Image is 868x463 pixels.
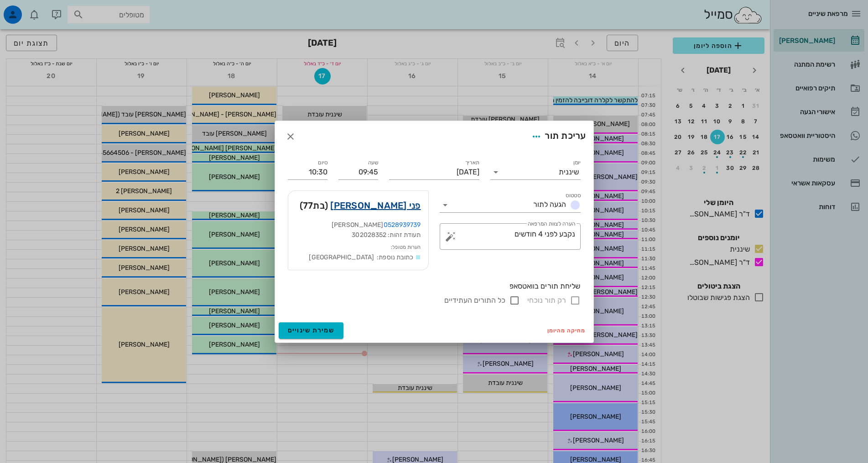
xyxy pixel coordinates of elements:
[288,326,335,334] span: שמירת שינויים
[303,200,313,211] span: 77
[279,322,344,339] button: שמירת שינויים
[528,128,586,145] div: עריכת תור
[444,296,505,305] label: כל התורים העתידיים
[309,253,413,261] span: כתובת נוספת: [GEOGRAPHIC_DATA]
[566,192,581,199] label: סטטוס
[573,159,581,166] label: יומן
[533,200,566,209] span: הגעה לתור
[391,244,421,250] small: הערות מטופל:
[490,165,581,179] div: יומןשיננית
[368,159,378,166] label: שעה
[296,220,421,230] div: [PERSON_NAME]
[465,159,479,166] label: תאריך
[547,327,586,334] span: מחיקה מהיומן
[559,168,579,176] div: שיננית
[330,198,421,213] a: פני [PERSON_NAME]
[288,281,581,291] div: שליחת תורים בוואטסאפ
[300,198,328,213] span: (בת )
[527,221,575,227] label: הערה לצוות המרפאה
[440,198,581,212] div: סטטוסהגעה לתור
[544,324,590,337] button: מחיקה מהיומן
[318,159,327,166] label: סיום
[296,230,421,240] div: תעודת זהות: 302028352
[384,221,421,229] a: 0528939739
